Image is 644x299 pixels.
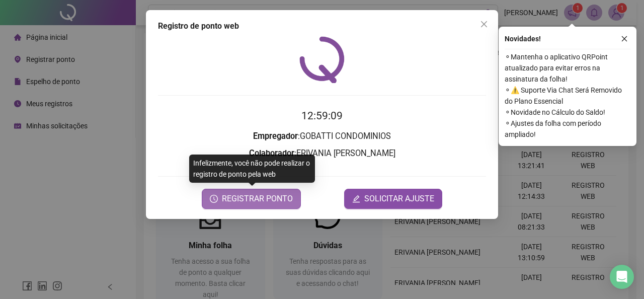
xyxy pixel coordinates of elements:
[505,33,541,44] span: Novidades !
[505,118,630,140] span: ⚬ Ajustes da folha com período ampliado!
[610,265,634,289] div: Open Intercom Messenger
[253,131,298,141] strong: Empregador
[505,51,630,85] span: ⚬ Mantenha o aplicativo QRPoint atualizado para evitar erros na assinatura da folha!
[249,148,294,158] strong: Colaborador
[158,20,486,32] div: Registro de ponto web
[210,195,218,203] span: clock-circle
[158,147,486,160] h3: : ERIVANIA [PERSON_NAME]
[301,110,343,122] time: 12:59:09
[364,193,434,205] span: SOLICITAR AJUSTE
[505,107,630,118] span: ⚬ Novidade no Cálculo do Saldo!
[202,189,301,209] button: REGISTRAR PONTO
[299,36,345,83] img: QRPoint
[222,193,293,205] span: REGISTRAR PONTO
[476,16,492,32] button: Close
[344,189,442,209] button: editSOLICITAR AJUSTE
[189,155,315,183] div: Infelizmente, você não pode realizar o registro de ponto pela web
[158,130,486,143] h3: : GOBATTI CONDOMINIOS
[480,20,488,28] span: close
[505,85,630,107] span: ⚬ ⚠️ Suporte Via Chat Será Removido do Plano Essencial
[621,35,628,42] span: close
[352,195,360,203] span: edit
